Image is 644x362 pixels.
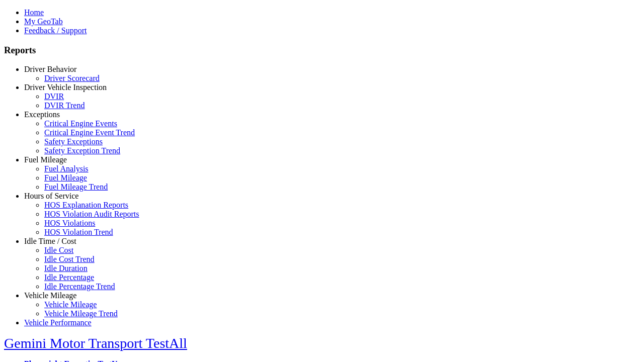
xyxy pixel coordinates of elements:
[44,228,113,236] a: HOS Violation Trend
[24,65,76,73] a: Driver Behavior
[44,128,135,137] a: Critical Engine Event Trend
[24,8,44,17] a: Home
[4,335,187,351] a: Gemini Motor Transport TestAll
[44,173,87,182] a: Fuel Mileage
[44,101,85,110] a: DVIR Trend
[44,92,64,101] a: DVIR
[44,119,117,128] a: Critical Engine Events
[44,309,118,318] a: Vehicle Mileage Trend
[44,246,73,254] a: Idle Cost
[44,201,128,209] a: HOS Explanation Reports
[44,183,108,191] a: Fuel Mileage Trend
[44,137,103,146] a: Safety Exceptions
[24,83,107,92] a: Driver Vehicle Inspection
[24,155,67,164] a: Fuel Mileage
[44,264,88,273] a: Idle Duration
[24,26,87,35] a: Feedback / Support
[24,291,76,300] a: Vehicle Mileage
[24,17,63,26] a: My GeoTab
[44,282,115,291] a: Idle Percentage Trend
[44,300,97,309] a: Vehicle Mileage
[24,110,60,119] a: Exceptions
[44,146,120,155] a: Safety Exception Trend
[24,192,78,200] a: Hours of Service
[24,237,76,245] a: Idle Time / Cost
[44,210,139,218] a: HOS Violation Audit Reports
[44,219,95,227] a: HOS Violations
[44,255,95,263] a: Idle Cost Trend
[44,164,89,173] a: Fuel Analysis
[4,45,640,56] h3: Reports
[24,318,92,327] a: Vehicle Performance
[44,273,94,282] a: Idle Percentage
[44,74,100,82] a: Driver Scorecard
